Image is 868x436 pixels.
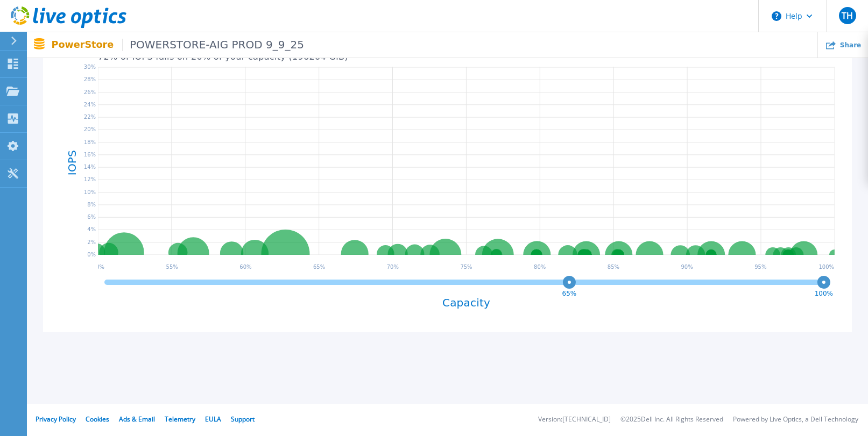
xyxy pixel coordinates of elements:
[754,264,766,270] text: 95 %
[36,414,76,424] a: Privacy Policy
[84,76,96,82] text: 28%
[231,414,255,424] a: Support
[87,226,96,232] text: 4%
[842,11,853,20] span: TH
[840,42,861,48] span: Share
[84,102,96,108] text: 24%
[815,290,833,297] text: 100%
[98,297,835,309] h4: Capacity
[165,414,195,424] a: Telemetry
[387,264,399,270] text: 70 %
[534,264,546,270] text: 80 %
[86,414,109,424] a: Cookies
[84,89,96,95] text: 26%
[313,264,325,270] text: 65 %
[93,264,104,270] text: 50 %
[608,264,619,270] text: 85 %
[84,114,96,120] text: 22%
[460,264,472,270] text: 75 %
[538,416,611,423] li: Version: [TECHNICAL_ID]
[84,64,96,70] text: 30%
[205,414,221,424] a: EULA
[87,214,96,220] text: 6%
[87,252,96,258] text: 0%
[166,264,178,270] text: 55 %
[239,264,251,270] text: 60 %
[87,202,96,208] text: 8%
[733,416,858,423] li: Powered by Live Optics, a Dell Technology
[87,239,96,245] text: 2%
[562,290,577,297] text: 65%
[681,264,693,270] text: 90 %
[52,39,304,51] p: PowerStore
[620,416,723,423] li: © 2025 Dell Inc. All Rights Reserved
[818,264,834,270] text: 100 %
[67,122,77,203] h4: IOPS
[119,414,155,424] a: Ads & Email
[122,39,304,51] span: POWERSTORE-AIG PROD 9_9_25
